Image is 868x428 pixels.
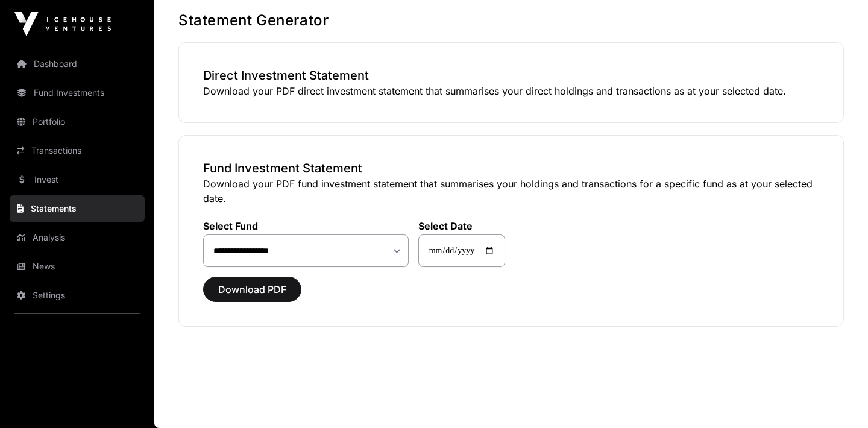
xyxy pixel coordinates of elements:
[203,289,301,301] a: Download PDF
[10,109,145,135] a: Portfolio
[10,137,145,164] a: Transactions
[10,51,145,77] a: Dashboard
[14,12,111,36] img: Icehouse Ventures Logo
[10,282,145,309] a: Settings
[808,370,868,428] iframe: Chat Widget
[178,11,844,30] h1: Statement Generator
[10,224,145,251] a: Analysis
[10,253,145,280] a: News
[10,195,145,222] a: Statements
[418,220,505,232] label: Select Date
[10,166,145,193] a: Invest
[203,177,819,206] p: Download your PDF fund investment statement that summarises your holdings and transactions for a ...
[203,67,819,84] h3: Direct Investment Statement
[203,220,409,232] label: Select Fund
[203,160,819,177] h3: Fund Investment Statement
[10,80,145,106] a: Fund Investments
[203,84,819,98] p: Download your PDF direct investment statement that summarises your direct holdings and transactio...
[218,282,286,297] span: Download PDF
[203,277,301,302] button: Download PDF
